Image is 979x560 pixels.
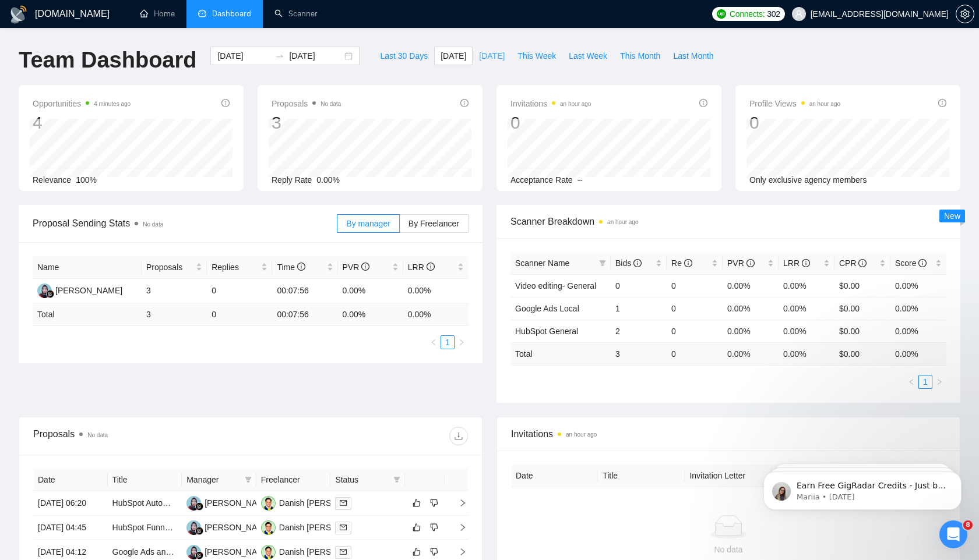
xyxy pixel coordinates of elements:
td: 0 [667,297,723,320]
span: info-circle [684,259,692,267]
td: 0.00 % [723,342,779,365]
td: 0.00% [779,274,834,297]
td: 3 [142,279,207,303]
td: 0.00 % [890,342,946,365]
time: an hour ago [566,431,597,438]
div: 3 [272,112,341,134]
span: LRR [408,263,435,272]
a: NS[PERSON_NAME] [186,522,272,531]
td: 0.00 % [779,342,834,365]
a: setting [956,9,974,19]
button: [DATE] [434,47,473,65]
span: like [413,498,421,508]
span: right [449,523,467,531]
span: filter [597,254,608,272]
th: Replies [207,256,272,279]
button: left [904,375,918,389]
button: Last Month [667,47,720,65]
span: By Freelancer [408,219,459,228]
td: 1 [611,297,667,320]
li: 1 [441,335,455,349]
a: homeHome [140,9,175,19]
span: info-circle [802,259,810,267]
span: info-circle [746,259,755,267]
span: dislike [430,547,438,557]
span: like [413,547,421,557]
span: user [795,10,803,18]
span: Only exclusive agency members [749,175,867,185]
span: Re [671,258,692,268]
td: $0.00 [834,320,890,342]
time: an hour ago [809,101,840,107]
time: 4 minutes ago [94,101,131,107]
img: upwork-logo.png [717,9,726,19]
td: 00:07:56 [272,279,337,303]
td: 0 [611,274,667,297]
span: right [449,499,467,507]
span: filter [245,476,252,483]
td: 0.00% [890,274,946,297]
a: NS[PERSON_NAME] [186,498,272,507]
span: left [908,378,915,385]
span: Proposals [272,97,341,111]
a: DWDanish [PERSON_NAME] [261,547,374,556]
li: Previous Page [904,375,918,389]
span: filter [599,260,606,267]
span: dislike [430,498,438,508]
img: gigradar-bm.png [195,502,203,511]
a: NS[PERSON_NAME] [186,547,272,556]
td: 0.00% [403,279,469,303]
td: 0 [667,274,723,297]
button: download [449,427,468,445]
th: Date [33,469,108,491]
a: HubSpot Automation Specialist Needed for Sales Funnel Development [112,498,367,508]
span: to [275,51,284,61]
span: Opportunities [33,97,131,111]
span: Bids [615,258,642,268]
a: Google Ads and Meta Specialist for Local Flooring Store [112,547,315,557]
span: Last Week [569,49,607,62]
td: 2 [611,320,667,342]
a: HubSpot Funnel & Sales Strategy Expert (Hermosi-Inspired SaaS Growth) [112,523,381,532]
a: DWDanish [PERSON_NAME] [261,498,374,507]
span: 8 [963,520,973,530]
div: 0 [749,112,840,134]
span: Last Month [673,49,713,62]
td: 0.00 % [338,303,403,326]
div: [PERSON_NAME] [205,497,272,509]
td: $ 0.00 [834,342,890,365]
span: Proposals [146,261,193,274]
td: 00:07:56 [272,303,337,326]
h1: Team Dashboard [19,47,196,74]
span: info-circle [297,263,305,271]
td: 0 [207,303,272,326]
span: PVR [343,263,370,272]
time: an hour ago [607,219,638,225]
button: like [410,496,424,510]
span: setting [956,9,974,19]
span: Proposal Sending Stats [33,216,337,231]
input: End date [289,49,342,62]
span: Invitations [510,97,591,111]
div: Danish [PERSON_NAME] [279,545,374,558]
td: 0.00% [890,320,946,342]
span: right [936,378,943,385]
li: Next Page [932,375,946,389]
a: Google Ads Local [515,304,579,313]
button: This Month [614,47,667,65]
span: Reply Rate [272,175,312,185]
span: LRR [783,258,810,268]
button: dislike [427,496,441,510]
th: Name [33,256,142,279]
span: info-circle [699,99,707,107]
a: NS[PERSON_NAME] [37,285,122,295]
span: dashboard [198,9,206,17]
td: 0.00% [723,274,779,297]
td: 3 [142,303,207,326]
button: This Week [511,47,562,65]
time: an hour ago [560,101,591,107]
td: [DATE] 06:20 [33,491,108,516]
img: NS [186,545,201,559]
span: info-circle [938,99,946,107]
